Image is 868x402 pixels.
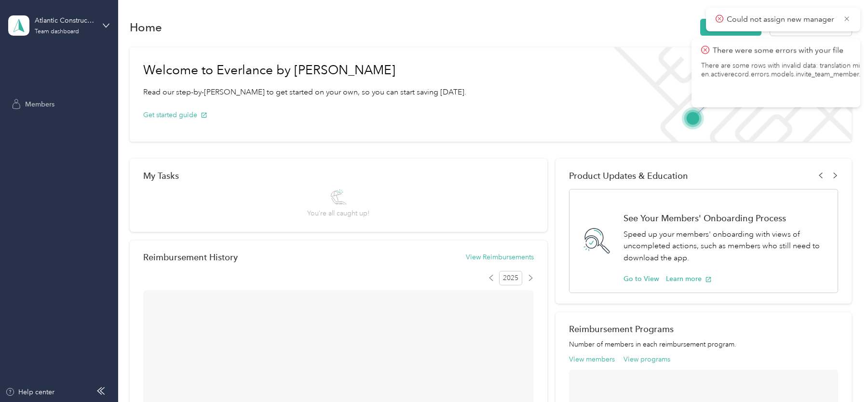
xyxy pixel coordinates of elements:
[624,228,827,264] p: Speed up your members' onboarding with views of uncompleted actions, such as members who still ne...
[624,354,670,364] button: View programs
[130,22,162,32] h1: Home
[700,19,761,36] button: Invite members
[569,339,838,349] p: Number of members in each reimbursement program.
[624,274,659,284] button: Go to View
[666,274,712,284] button: Learn more
[35,15,95,26] div: Atlantic Constructors
[143,252,238,262] h2: Reimbursement History
[143,110,207,120] button: Get started guide
[499,271,522,285] span: 2025
[307,208,369,218] span: You’re all caught up!
[814,348,868,402] iframe: Everlance-gr Chat Button Frame
[604,47,851,142] img: Welcome to everlance
[569,354,615,364] button: View members
[143,86,466,98] p: Read our step-by-[PERSON_NAME] to get started on your own, so you can start saving [DATE].
[466,252,534,262] button: View Reimbursements
[569,324,838,334] h2: Reimbursement Programs
[25,99,54,109] span: Members
[624,213,827,223] h1: See Your Members' Onboarding Process
[5,387,54,397] button: Help center
[143,63,466,78] h1: Welcome to Everlance by [PERSON_NAME]
[143,171,534,181] div: My Tasks
[727,13,836,26] p: Could not assign new manager
[569,171,688,181] span: Product Updates & Education
[35,29,79,35] div: Team dashboard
